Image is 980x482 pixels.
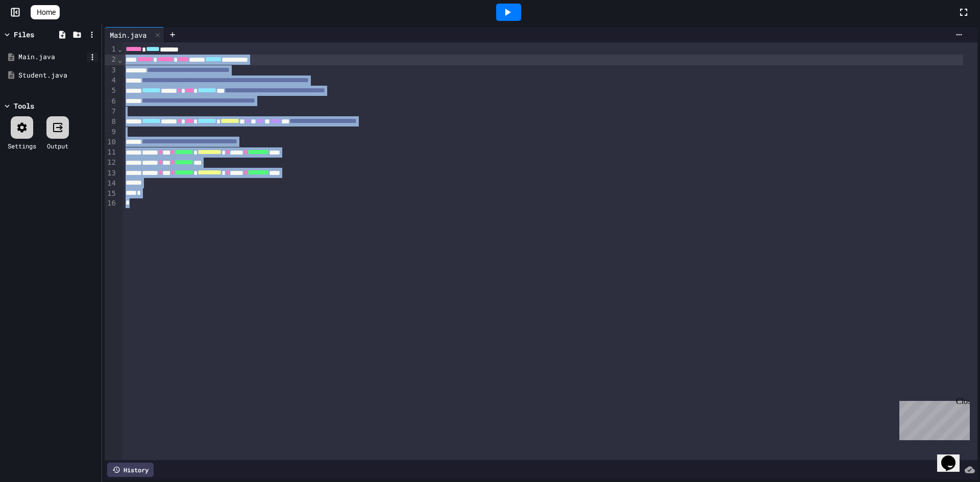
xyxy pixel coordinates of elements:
div: Chat with us now!Close [4,4,70,65]
div: 12 [105,158,117,168]
div: 3 [105,65,117,75]
div: Student.java [18,70,98,81]
div: Main.java [105,30,152,40]
div: 6 [105,96,117,107]
span: Home [37,7,56,17]
div: 8 [105,117,117,127]
div: Main.java [18,52,87,62]
div: Output [47,141,68,150]
div: 14 [105,179,117,189]
div: 1 [105,44,117,55]
div: 16 [105,198,117,209]
div: Files [14,29,34,40]
a: Home [31,5,60,19]
div: 2 [105,55,117,65]
div: 7 [105,107,117,117]
div: 10 [105,137,117,147]
span: Fold line [117,45,122,53]
span: Fold line [117,56,122,64]
div: 9 [105,127,117,137]
iframe: chat widget [895,397,970,440]
div: Settings [8,141,36,150]
div: 15 [105,189,117,199]
div: 5 [105,86,117,96]
div: History [107,463,154,477]
div: Main.java [105,27,164,42]
div: Tools [14,100,34,111]
div: 13 [105,168,117,179]
iframe: chat widget [937,441,970,472]
div: 11 [105,147,117,158]
div: 4 [105,75,117,86]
